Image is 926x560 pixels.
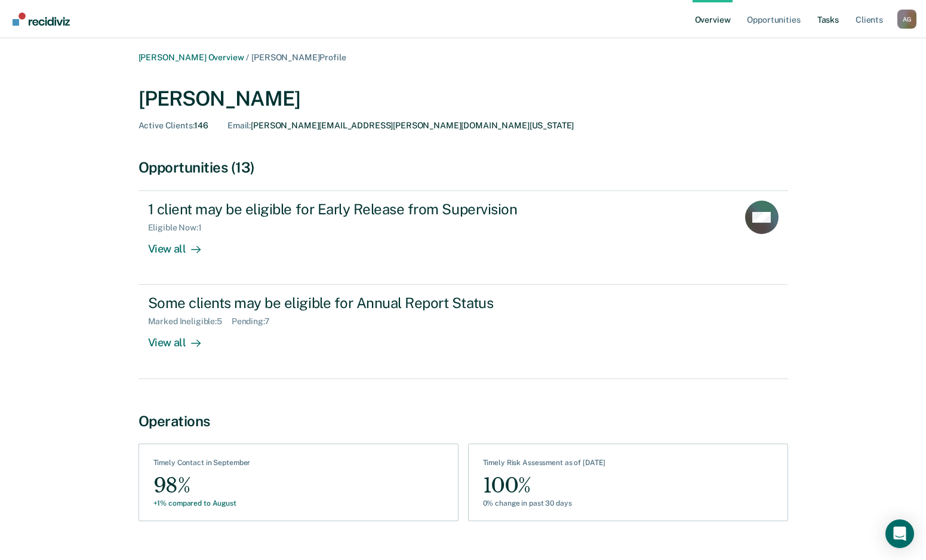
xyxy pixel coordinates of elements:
[139,190,788,285] a: 1 client may be eligible for Early Release from SupervisionEligible Now:1View all
[483,459,606,472] div: Timely Risk Assessment as of [DATE]
[244,53,251,62] span: /
[148,316,232,327] div: Marked Ineligible : 5
[139,285,788,379] a: Some clients may be eligible for Annual Report StatusMarked Ineligible:5Pending:7View all
[153,459,251,472] div: Timely Contact in September
[232,316,279,327] div: Pending : 7
[227,121,574,131] div: [PERSON_NAME][EMAIL_ADDRESS][PERSON_NAME][DOMAIN_NAME][US_STATE]
[139,87,788,111] div: [PERSON_NAME]
[897,10,916,29] div: A G
[227,121,251,130] span: Email :
[139,121,209,131] div: 146
[13,13,70,26] img: Recidiviz
[139,53,244,62] a: [PERSON_NAME] Overview
[153,499,251,507] div: +1% compared to August
[897,10,916,29] button: Profile dropdown button
[251,53,346,62] span: [PERSON_NAME] Profile
[148,233,215,256] div: View all
[139,413,788,430] div: Operations
[153,472,251,499] div: 98%
[148,327,215,350] div: View all
[148,223,211,233] div: Eligible Now : 1
[148,294,567,312] div: Some clients may be eligible for Annual Report Status
[885,519,914,548] div: Open Intercom Messenger
[139,159,788,176] div: Opportunities (13)
[483,472,606,499] div: 100%
[139,121,195,130] span: Active Clients :
[148,201,567,218] div: 1 client may be eligible for Early Release from Supervision
[483,499,606,507] div: 0% change in past 30 days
